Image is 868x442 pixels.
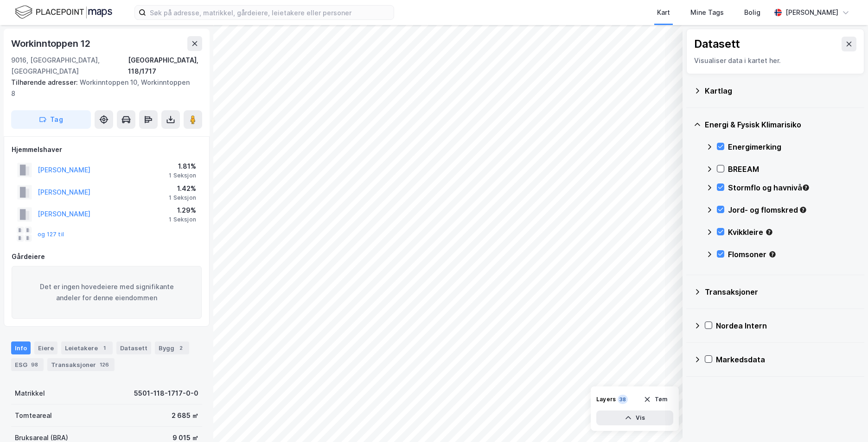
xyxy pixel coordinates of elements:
div: Transaksjoner [705,286,857,297]
div: Eiere [34,341,57,354]
div: Datasett [116,341,151,354]
input: Søk på adresse, matrikkel, gårdeiere, leietakere eller personer [146,6,394,19]
div: Kart [657,7,670,18]
div: Kvikkleire [728,227,857,238]
div: Tooltip anchor [768,250,777,259]
div: Bygg [155,341,189,354]
div: Gårdeiere [12,251,202,262]
div: 5501-118-1717-0-0 [134,388,198,399]
div: 2 685 ㎡ [172,410,198,421]
div: Hjemmelshaver [12,144,202,155]
img: logo.f888ab2527a4732fd821a326f86c7f29.svg [15,4,112,20]
div: Stormflo og havnivå [728,182,857,193]
div: [PERSON_NAME] [785,7,838,18]
div: Datasett [694,37,740,51]
div: Markedsdata [716,354,857,365]
div: 9016, [GEOGRAPHIC_DATA], [GEOGRAPHIC_DATA] [11,55,128,77]
div: Flomsoner [728,249,857,260]
div: Info [11,341,31,354]
div: 2 [176,343,185,353]
span: Tilhørende adresser: [11,78,80,86]
div: 38 [618,395,628,404]
div: 1.81% [169,161,196,172]
div: Layers [596,396,616,403]
div: Workinntoppen 10, Workinntoppen 8 [11,77,195,99]
div: 98 [29,360,40,369]
div: Tomteareal [15,410,52,421]
div: BREEAM [728,164,857,175]
div: Transaksjoner [47,358,115,371]
div: Matrikkel [15,388,45,399]
div: 1 [100,343,109,353]
div: Workinntoppen 12 [11,36,92,51]
div: Tooltip anchor [765,228,773,236]
div: Tooltip anchor [802,183,810,192]
div: Leietakere [61,341,113,354]
div: Tooltip anchor [799,206,807,214]
div: 1.42% [169,183,196,194]
div: Kartlag [705,85,857,96]
div: Jord- og flomskred [728,204,857,215]
div: Energimerking [728,141,857,152]
button: Vis [596,410,673,425]
button: Tøm [638,392,673,407]
div: 126 [98,360,111,369]
div: [GEOGRAPHIC_DATA], 118/1717 [128,55,202,77]
div: Mine Tags [690,7,724,18]
div: 1 Seksjon [169,172,196,179]
div: ESG [11,358,44,371]
div: Det er ingen hovedeiere med signifikante andeler for denne eiendommen [12,266,202,319]
button: Tag [11,110,91,129]
div: Bolig [744,7,760,18]
div: Energi & Fysisk Klimarisiko [705,119,857,130]
div: 1 Seksjon [169,194,196,202]
div: 1.29% [169,205,196,216]
div: Nordea Intern [716,320,857,331]
div: 1 Seksjon [169,216,196,223]
iframe: Chat Widget [822,398,868,442]
div: Visualiser data i kartet her. [694,55,856,66]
